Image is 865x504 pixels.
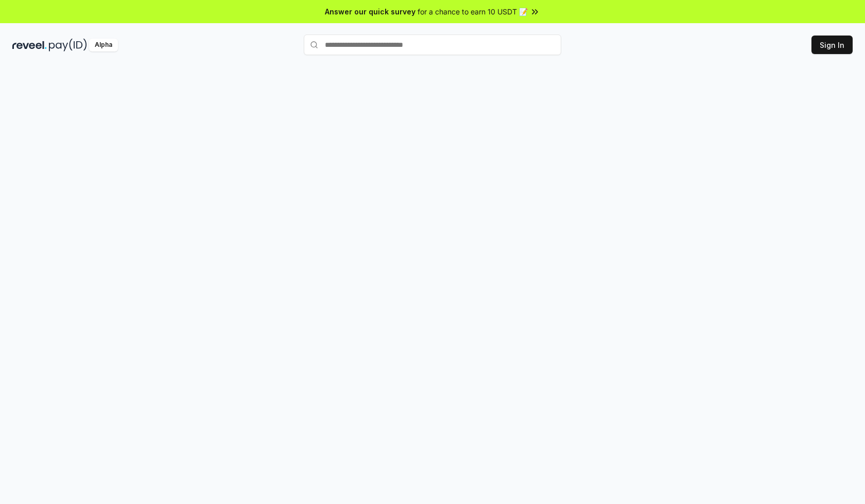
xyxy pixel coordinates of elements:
[12,39,47,51] img: reveel_dark
[49,39,87,51] img: pay_id
[811,36,853,54] button: Sign In
[325,6,416,17] span: Answer our quick survey
[418,6,528,17] span: for a chance to earn 10 USDT 📝
[89,39,118,51] div: Alpha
